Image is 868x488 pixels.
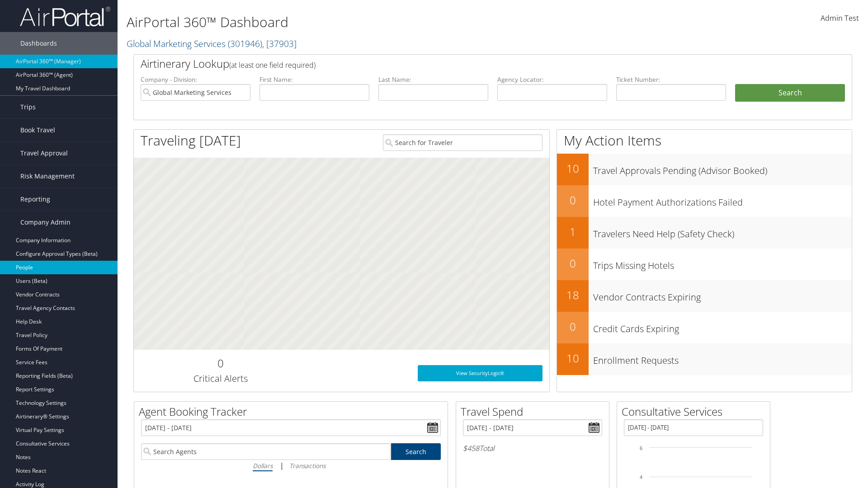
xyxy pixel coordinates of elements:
span: Company Admin [20,211,71,234]
i: Transactions [289,461,325,470]
input: Search for Traveler [383,134,542,151]
a: 0Hotel Payment Authorizations Failed [557,185,852,217]
span: Risk Management [20,165,75,188]
h3: Credit Cards Expiring [593,318,852,335]
h1: My Action Items [557,131,852,150]
img: airportal-logo.png [20,6,110,27]
div: | [141,460,441,471]
label: Last Name: [378,75,488,84]
span: Trips [20,96,36,118]
span: , [ 37903 ] [262,38,297,50]
span: Admin Test [821,13,859,23]
h2: Consultative Services [622,404,770,419]
h2: Agent Booking Tracker [139,404,448,419]
h3: Travel Approvals Pending (Advisor Booked) [593,160,852,177]
a: 10Enrollment Requests [557,343,852,375]
span: Travel Approval [20,142,68,164]
h3: Critical Alerts [141,372,300,385]
h2: 1 [557,224,589,239]
span: (at least one field required) [229,60,316,70]
span: Reporting [20,188,50,211]
a: Global Marketing Services [127,38,297,50]
h2: 0 [557,192,589,208]
h2: 18 [557,287,589,303]
a: 1Travelers Need Help (Safety Check) [557,217,852,249]
label: Company - Division: [141,75,250,84]
h3: Hotel Payment Authorizations Failed [593,192,852,209]
h3: Vendor Contracts Expiring [593,286,852,304]
h2: 10 [557,161,589,176]
a: 10Travel Approvals Pending (Advisor Booked) [557,154,852,185]
input: Search Agents [141,443,391,460]
h3: Travelers Need Help (Safety Check) [593,223,852,240]
h3: Enrollment Requests [593,350,852,367]
span: ( 301946 ) [228,38,262,50]
h2: 10 [557,351,589,366]
h3: Trips Missing Hotels [593,255,852,272]
h2: 0 [557,256,589,271]
a: View SecurityLogic® [418,365,542,381]
a: 0Trips Missing Hotels [557,249,852,280]
a: 0Credit Cards Expiring [557,312,852,343]
h1: Traveling [DATE] [141,131,241,150]
i: Dollars [253,461,273,470]
h2: 0 [557,319,589,334]
a: Search [391,443,441,460]
button: Search [735,84,845,102]
label: Agency Locator: [497,75,607,84]
h2: Travel Spend [461,404,609,419]
h1: AirPortal 360™ Dashboard [127,13,615,32]
tspan: 6 [640,446,642,451]
a: Admin Test [821,5,859,33]
label: Ticket Number: [616,75,726,84]
h2: 0 [141,356,300,371]
label: First Name: [259,75,369,84]
span: Book Travel [20,119,55,141]
h6: Total [463,443,602,453]
tspan: 4 [640,474,642,480]
a: 18Vendor Contracts Expiring [557,280,852,312]
h2: Airtinerary Lookup [141,56,785,71]
span: $458 [463,443,479,453]
span: Dashboards [20,32,57,55]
